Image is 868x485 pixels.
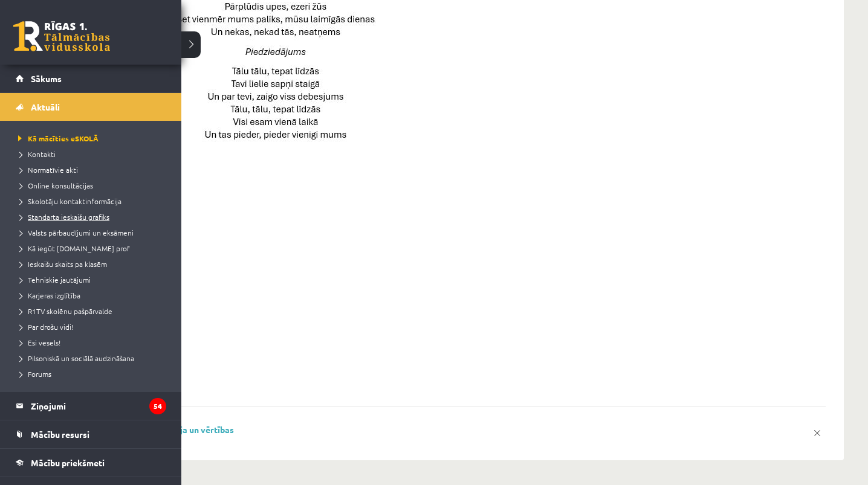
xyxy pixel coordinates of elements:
a: Esi vesels! [15,337,169,348]
span: R1TV skolēnu pašpārvalde [15,306,112,316]
span: Standarta ieskaišu grafiks [15,212,109,222]
span: Tehniskie jautājumi [15,275,91,284]
span: Forums [15,369,51,379]
span: Valsts pārbaudījumi un eksāmeni [15,228,134,237]
a: Sākums [16,65,166,92]
a: Kontakti [15,149,169,159]
span: Ieskaišu skaits pa klasēm [15,259,107,269]
a: Mācību resursi [16,420,166,448]
a: Online konsultācijas [15,180,169,191]
span: Kontakti [15,149,56,159]
a: Rīgas 1. Tālmācības vidusskola [13,21,110,51]
legend: Ziņojumi [31,392,166,420]
a: Mācību priekšmeti [16,449,166,477]
span: Kā iegūt [DOMAIN_NAME] prof [15,243,130,253]
span: Skolotāju kontaktinformācija [15,196,121,206]
a: Ieskaišu skaits pa klasēm [15,259,169,269]
a: Karjeras izglītība [15,290,169,301]
a: Normatīvie akti [15,164,169,175]
span: Karjeras izglītība [15,291,80,300]
span: Mācību priekšmeti [31,457,105,468]
span: Esi vesels! [15,338,60,347]
span: Online konsultācijas [15,181,93,190]
a: Forums [15,368,169,379]
span: Par drošu vidi! [15,322,73,332]
a: R1TV skolēnu pašpārvalde [15,306,169,316]
a: Skolotāju kontaktinformācija [15,196,169,207]
span: Kā mācīties eSKOLĀ [15,133,99,143]
span: Sākums [31,73,62,84]
span: Mācību resursi [31,429,89,440]
a: Pilsoniskā un sociālā audzināšana [15,353,169,364]
a: Aktuāli [16,93,166,121]
span: Aktuāli [31,101,60,112]
a: x [809,425,826,442]
a: Ziņojumi54 [16,392,166,420]
a: Kā mācīties eSKOLĀ [15,133,169,144]
a: Par drošu vidi! [15,321,169,332]
a: Standarta ieskaišu grafiks [15,211,169,222]
span: Pilsoniskā un sociālā audzināšana [15,353,134,363]
i: 54 [149,398,166,414]
span: Normatīvie akti [15,165,78,175]
a: Valsts pārbaudījumi un eksāmeni [15,227,169,238]
a: Tehniskie jautājumi [15,274,169,285]
a: Kā iegūt [DOMAIN_NAME] prof [15,243,169,254]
